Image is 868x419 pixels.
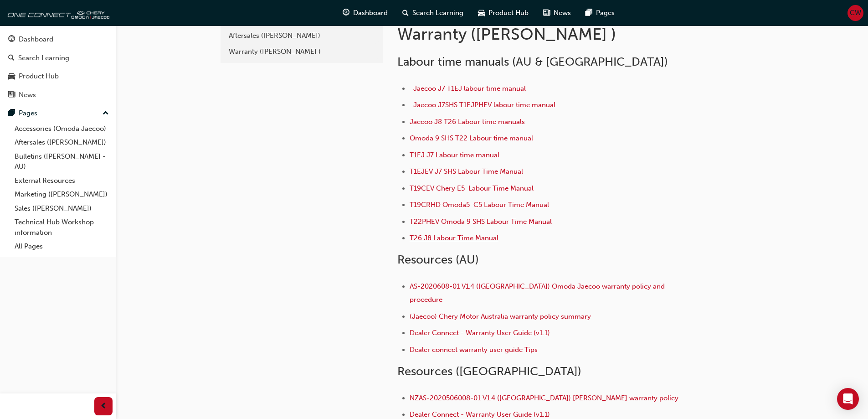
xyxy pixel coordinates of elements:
a: Jaecoo J7 T1EJ labour time manual [413,84,526,93]
a: Bulletins ([PERSON_NAME] - AU) [11,150,113,174]
a: T1EJ J7 Labour time manual [410,151,499,159]
span: Product Hub [488,8,529,18]
a: Search Learning [4,50,113,67]
a: T26 J8 Labour Time Manual [410,234,498,242]
span: guage-icon [343,7,349,19]
span: prev-icon [100,401,107,412]
img: oneconnect [5,4,109,22]
a: T1EJEV J7 SHS Labour Time Manual [410,167,523,176]
span: Dashboard [353,8,388,18]
a: Aftersales ([PERSON_NAME]) [11,135,113,150]
span: Labour time manuals (AU & [GEOGRAPHIC_DATA]) [397,55,668,69]
div: Product Hub [19,71,59,82]
button: Pages [4,105,113,122]
span: up-icon [103,108,109,119]
span: pages-icon [8,109,15,118]
a: External Resources [11,174,113,188]
span: guage-icon [8,36,15,44]
a: Dealer Connect - Warranty User Guide (v1.1) [410,329,550,337]
a: Sales ([PERSON_NAME]) [11,202,113,216]
span: Pages [596,8,615,18]
a: Dealer connect warranty user guide Tips [410,346,538,354]
a: news-iconNews [536,4,578,22]
a: Accessories (Omoda Jaecoo) [11,122,113,136]
span: Search Learning [412,8,463,18]
a: Warranty ([PERSON_NAME] ) [224,44,379,60]
button: CW [847,5,863,21]
div: Open Intercom Messenger [837,388,859,410]
span: car-icon [8,72,15,81]
a: Dashboard [4,31,113,48]
div: Aftersales ([PERSON_NAME]) [229,31,375,41]
a: (Jaecoo) Chery Motor Australia warranty policy summary [410,312,591,321]
span: Resources (AU) [397,253,479,267]
span: search-icon [8,54,15,62]
h1: Warranty ([PERSON_NAME] ) [397,24,696,44]
a: T22PHEV Omoda 9 SHS Labour Time Manual [410,217,552,226]
a: Jaecoo J7SHS T1EJPHEV labour time manual [413,101,555,109]
a: T19CEV Chery E5 Labour Time Manual [410,184,534,192]
a: Aftersales ([PERSON_NAME]) [224,28,379,44]
a: guage-iconDashboard [335,4,395,22]
button: DashboardSearch LearningProduct HubNews [4,29,113,105]
span: news-icon [543,7,550,19]
div: Dashboard [19,34,53,45]
span: Resources ([GEOGRAPHIC_DATA]) [397,364,581,378]
a: pages-iconPages [578,4,622,22]
a: Marketing ([PERSON_NAME]) [11,187,113,202]
a: T19CRHD Omoda5 C5 Labour Time Manual [410,201,549,209]
a: search-iconSearch Learning [395,4,471,22]
span: search-icon [402,7,409,19]
a: News [4,87,113,103]
span: news-icon [8,91,15,99]
div: Warranty ([PERSON_NAME] ) [229,47,375,57]
div: Pages [19,108,37,119]
a: NZAS-2020506008-01 V1.4 ([GEOGRAPHIC_DATA]) [PERSON_NAME] warranty policy [410,394,678,402]
span: pages-icon [586,7,592,19]
a: Jaecoo J8 T26 Labour time manuals [410,118,525,126]
a: AS-2020608-01 V1.4 ([GEOGRAPHIC_DATA]) Omoda Jaecoo warranty policy and procedure [410,282,667,304]
span: CW [850,8,861,18]
a: All Pages [11,239,113,253]
a: car-iconProduct Hub [471,4,536,22]
span: car-icon [478,7,485,19]
div: Search Learning [18,53,69,63]
div: News [19,90,36,100]
a: Dealer Connect - Warranty User Guide (v1.1) [410,410,550,419]
span: News [554,8,571,18]
a: Technical Hub Workshop information [11,215,113,239]
a: Product Hub [4,68,113,85]
a: Omoda 9 SHS T22 Labour time manual [410,134,533,142]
